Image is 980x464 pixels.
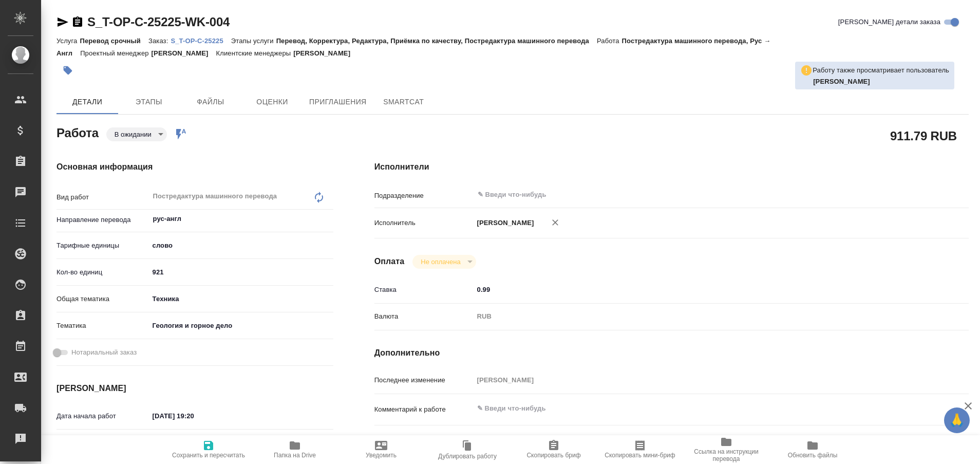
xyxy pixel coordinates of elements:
span: Скопировать мини-бриф [605,452,675,459]
div: слово [149,237,333,254]
p: Комментарий к работе [374,404,474,415]
button: 🙏 [944,407,970,433]
button: Не оплачена [418,257,463,266]
button: В ожидании [111,130,155,139]
input: Пустое поле [474,373,919,387]
p: Работа [597,37,622,45]
p: Перевод срочный [80,37,148,45]
h2: 911.79 RUB [890,127,957,144]
p: Исполнитель [374,218,474,228]
button: Скопировать бриф [511,435,597,464]
p: Общая тематика [56,294,149,304]
h4: [PERSON_NAME] [56,382,333,395]
button: Open [328,218,330,220]
p: Ставка [374,285,474,295]
button: Удалить исполнителя [544,211,567,234]
p: Валюта [374,311,474,322]
span: Ссылка на инструкции перевода [689,448,763,462]
button: Сохранить и пересчитать [165,435,252,464]
p: Тарифные единицы [56,240,149,251]
span: Скопировать бриф [526,452,580,459]
div: В ожидании [106,127,167,141]
button: Скопировать мини-бриф [597,435,683,464]
p: Последнее изменение [374,375,474,385]
a: S_T-OP-C-25225-WK-004 [87,15,230,29]
h4: Оплата [374,255,405,268]
input: ✎ Введи что-нибудь [149,409,239,423]
span: Файлы [186,96,235,108]
button: Скопировать ссылку для ЯМессенджера [56,16,69,28]
button: Добавить тэг [56,59,79,82]
button: Ссылка на инструкции перевода [683,435,769,464]
button: Дублировать работу [424,435,511,464]
p: [PERSON_NAME] [152,49,216,57]
a: S_T-OP-C-25225 [171,36,231,45]
b: [PERSON_NAME] [813,78,870,85]
span: Оценки [248,96,297,108]
p: [PERSON_NAME] [474,218,534,228]
button: Скопировать ссылку [71,16,84,28]
input: ✎ Введи что-нибудь [477,189,882,201]
p: Тематика [56,321,149,331]
p: Перевод, Корректура, Редактура, Приёмка по качеству, Постредактура машинного перевода [276,37,597,45]
input: ✎ Введи что-нибудь [149,265,333,280]
p: Услуга [56,37,80,45]
p: Авдеенко Кирилл [813,77,949,87]
span: 🙏 [948,410,966,431]
p: S_T-OP-C-25225 [171,37,231,45]
p: Подразделение [374,191,474,201]
span: Детали [63,96,112,108]
p: Вид работ [56,192,149,202]
span: Обновить файлы [788,452,838,459]
span: Нотариальный заказ [71,347,137,358]
span: [PERSON_NAME] детали заказа [838,17,940,27]
p: Проектный менеджер [80,49,151,57]
div: В ожидании [412,255,476,269]
p: Кол-во единиц [56,267,149,277]
h4: Основная информация [56,161,333,173]
h4: Дополнительно [374,347,969,359]
div: RUB [474,308,919,325]
p: [PERSON_NAME] [293,49,358,57]
span: Дублировать работу [438,453,497,460]
button: Open [914,194,916,196]
h2: Работа [56,123,99,141]
p: Работу также просматривает пользователь [813,65,949,76]
span: Уведомить [366,452,397,459]
span: Сохранить и пересчитать [172,452,245,459]
span: Этапы [124,96,174,108]
p: Дата начала работ [56,411,149,421]
div: Геология и горное дело [149,317,333,335]
p: Клиентские менеджеры [216,49,294,57]
div: Техника [149,290,333,308]
p: Заказ: [148,37,171,45]
button: Обновить файлы [769,435,856,464]
span: SmartCat [379,96,428,108]
p: Направление перевода [56,215,149,225]
button: Уведомить [338,435,424,464]
p: Этапы услуги [231,37,276,45]
h4: Исполнители [374,161,969,173]
span: Приглашения [309,96,367,108]
span: Папка на Drive [274,452,316,459]
input: ✎ Введи что-нибудь [474,282,919,297]
button: Папка на Drive [252,435,338,464]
